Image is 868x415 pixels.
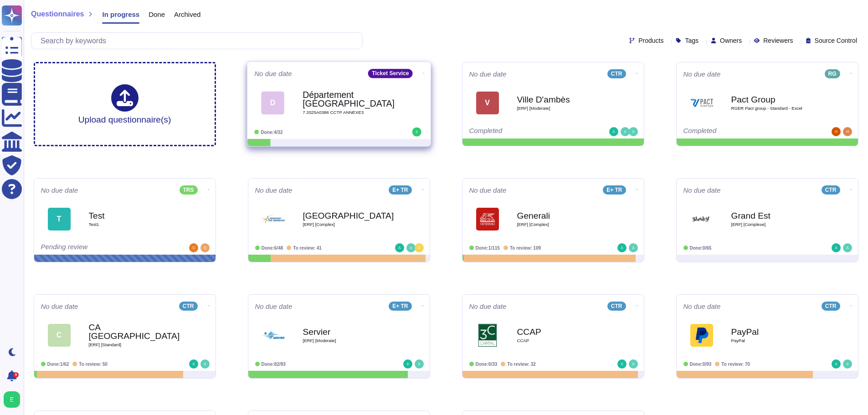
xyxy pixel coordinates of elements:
[149,11,165,18] span: Done
[48,208,71,231] div: T
[303,222,394,227] span: [ERF] [Complex]
[262,246,283,251] span: Done: 6/48
[47,362,69,367] span: Done: 1/62
[476,362,498,367] span: Done: 0/33
[255,303,293,310] span: No due date
[629,243,638,252] img: user
[832,243,841,252] img: user
[731,211,822,220] b: Grand Est
[690,92,713,114] img: Logo
[609,127,618,136] img: user
[262,208,285,231] img: Logo
[303,328,394,336] b: Servier
[517,338,608,343] span: CCAP
[690,208,713,231] img: Logo
[815,37,857,44] span: Source Control
[517,106,608,111] span: [ERF] [Moderate]
[731,338,822,343] span: PayPal
[255,187,293,194] span: No due date
[690,246,712,251] span: Done: 0/65
[603,185,626,195] div: E+ TR
[469,187,507,194] span: No due date
[510,246,541,251] span: To review: 109
[822,185,840,195] div: CTR
[621,127,630,136] img: user
[403,359,412,369] img: user
[720,37,742,44] span: Owners
[825,69,840,78] div: RG
[406,243,416,252] img: user
[629,359,638,369] img: user
[303,211,394,220] b: [GEOGRAPHIC_DATA]
[683,187,721,194] span: No due date
[683,71,721,77] span: No due date
[13,372,19,378] div: 9
[180,185,198,195] div: TRS
[763,37,793,44] span: Reviewers
[200,243,210,252] img: user
[517,222,608,227] span: [ERF] [Complex]
[476,324,499,347] img: Logo
[36,33,362,49] input: Search by keywords
[303,91,395,108] b: Département [GEOGRAPHIC_DATA]
[731,95,822,104] b: Pact Group
[607,302,626,311] div: CTR
[832,359,841,369] img: user
[2,389,26,410] button: user
[476,246,500,251] span: Done: 1/115
[261,129,282,134] span: Done: 4/32
[469,127,581,136] div: Completed
[415,359,424,369] img: user
[174,11,200,18] span: Archived
[721,362,750,367] span: To review: 70
[607,69,626,78] div: CTR
[683,303,721,310] span: No due date
[89,222,180,227] span: Test1
[412,128,421,137] img: user
[685,37,699,44] span: Tags
[415,243,424,252] img: user
[102,11,139,18] span: In progress
[41,243,153,252] div: Pending review
[822,302,840,311] div: CTR
[638,37,663,44] span: Products
[395,243,404,252] img: user
[89,323,180,340] b: CA [GEOGRAPHIC_DATA]
[617,359,627,369] img: user
[303,111,395,115] span: 7 2025A0386 CCTP ANNEXE3
[78,84,171,124] div: Upload questionnaire(s)
[261,91,284,114] div: D
[41,187,78,194] span: No due date
[507,362,536,367] span: To review: 32
[843,243,852,252] img: user
[517,328,608,336] b: CCAP
[469,71,507,77] span: No due date
[476,208,499,231] img: Logo
[189,359,198,369] img: user
[469,303,507,310] span: No due date
[731,106,822,111] span: RGER Pact group - Standard - Excel
[690,362,712,367] span: Done: 0/93
[89,211,180,220] b: Test
[262,362,286,367] span: Done: 82/93
[31,10,84,18] span: Questionnaires
[731,328,822,336] b: PayPal
[368,69,412,78] div: Ticket Service
[303,338,394,343] span: [ERF] [Moderate]
[200,359,210,369] img: user
[389,185,411,195] div: E+ TR
[254,70,292,77] span: No due date
[517,95,608,104] b: Ville D'ambès
[476,92,499,114] div: V
[690,324,713,347] img: Logo
[179,302,198,311] div: CTR
[48,324,71,347] div: C
[683,127,795,136] div: Completed
[189,243,198,252] img: user
[843,359,852,369] img: user
[731,222,822,227] span: [ERF] [Complexe]
[629,127,638,136] img: user
[89,343,180,347] span: [ERF] [Standard]
[843,127,852,136] img: user
[293,246,322,251] span: To review: 41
